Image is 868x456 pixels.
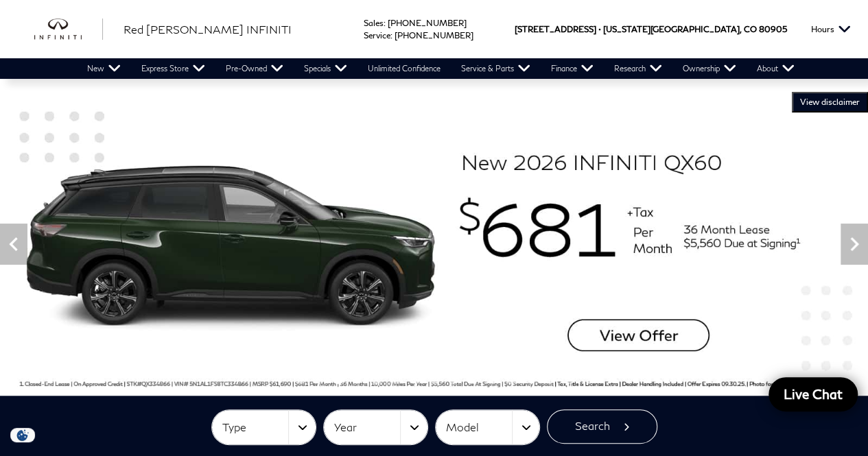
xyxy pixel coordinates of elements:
[124,23,292,36] span: Red [PERSON_NAME] INFINITI
[672,58,747,79] a: Ownership
[312,370,326,384] span: Go to slide 2
[604,58,672,79] a: Research
[390,30,392,40] span: :
[7,428,38,442] img: Opt-Out Icon
[124,21,292,38] a: Red [PERSON_NAME] INFINITI
[562,370,576,384] span: Go to slide 15
[364,18,384,28] span: Sales
[294,58,357,79] a: Specials
[466,370,480,384] span: Go to slide 10
[524,370,537,384] span: Go to slide 13
[389,370,403,384] span: Go to slide 6
[777,385,849,403] span: Live Chat
[547,409,657,444] button: Search
[769,377,858,411] a: Live Chat
[388,18,467,28] a: [PHONE_NUMBER]
[436,410,539,444] button: Model
[427,370,441,384] span: Go to slide 8
[7,428,38,442] section: Click to Open Cookie Consent Modal
[543,370,556,384] span: Go to slide 14
[34,19,103,40] a: infiniti
[395,30,473,40] a: [PHONE_NUMBER]
[485,370,499,384] span: Go to slide 11
[357,58,451,79] a: Unlimited Confidence
[446,416,512,439] span: Model
[504,370,518,384] span: Go to slide 12
[792,92,868,112] button: VIEW DISCLAIMER
[408,370,422,384] span: Go to slide 7
[222,416,288,439] span: Type
[447,370,460,384] span: Go to slide 9
[583,326,819,357] input: Enter your message
[747,58,805,79] a: About
[646,257,844,313] div: Welcome to Red [PERSON_NAME] INFINITI, we are excited to meet you! Please tell us how we can assi...
[293,370,307,384] span: Go to slide 1
[324,410,427,444] button: Year
[34,19,103,40] img: INFINITI
[819,326,844,357] a: Submit
[800,97,860,108] span: VIEW DISCLAIMER
[351,370,364,384] span: Go to slide 4
[77,58,131,79] a: New
[384,18,386,28] span: :
[515,24,787,34] a: [STREET_ADDRESS] • [US_STATE][GEOGRAPHIC_DATA], CO 80905
[541,58,604,79] a: Finance
[364,30,390,40] span: Service
[215,58,294,79] a: Pre-Owned
[334,416,400,439] span: Year
[451,58,541,79] a: Service & Parts
[370,370,384,384] span: Go to slide 5
[131,58,215,79] a: Express Store
[331,370,345,384] span: Go to slide 3
[583,257,633,307] img: Agent profile photo
[841,224,868,265] div: Next
[77,58,805,79] nav: Main Navigation
[212,410,316,444] button: Type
